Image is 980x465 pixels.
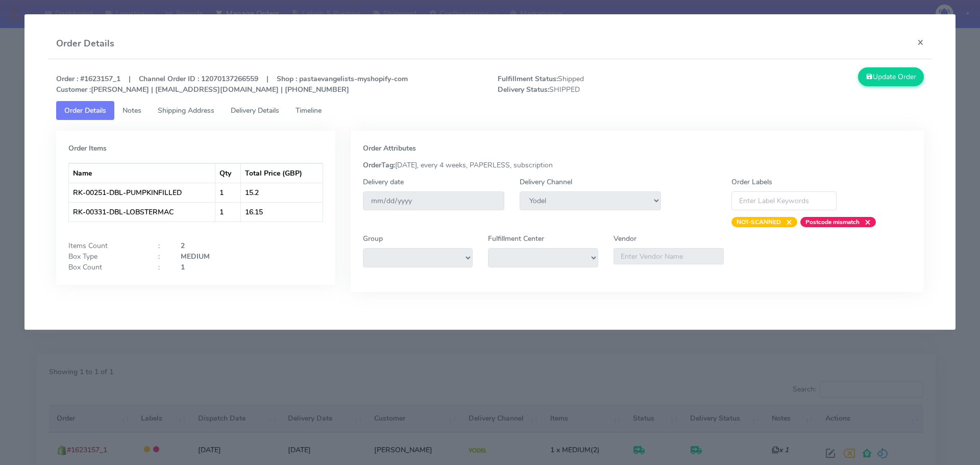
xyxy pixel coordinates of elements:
span: Delivery Details [231,106,279,115]
div: : [151,251,173,262]
strong: Order : #1623157_1 | Channel Order ID : 12070137266559 | Shop : pastaevangelists-myshopify-com [P... [56,74,408,94]
span: Order Details [64,106,106,115]
label: Group [363,233,383,244]
th: Total Price (GBP) [241,163,323,183]
strong: Fulfillment Status: [498,74,558,84]
strong: Postcode mismatch [805,218,860,226]
label: Fulfillment Center [488,233,544,244]
div: : [151,240,173,251]
span: Shipping Address [158,106,214,115]
td: 15.2 [241,183,323,202]
label: Delivery Channel [520,177,572,187]
strong: Order Attributes [363,143,416,153]
label: Order Labels [731,177,772,187]
span: × [781,217,792,227]
label: Delivery date [363,177,404,187]
div: Items Count [61,240,151,251]
strong: OrderTag: [363,160,395,170]
div: : [151,262,173,273]
span: Timeline [296,106,322,115]
td: RK-00331-DBL-LOBSTERMAC [69,202,215,222]
span: Notes [122,106,141,115]
td: 1 [215,183,241,202]
strong: 1 [181,262,185,272]
label: Vendor [614,233,636,244]
h4: Order Details [56,37,114,51]
button: Close [909,29,932,56]
div: [DATE], every 4 weeks, PAPERLESS, subscription [355,160,920,170]
td: 16.15 [241,202,323,222]
span: Shipped SHIPPED [490,74,711,95]
button: Update Order [858,67,924,86]
span: × [860,217,871,227]
strong: 2 [181,241,185,251]
div: Box Type [61,251,151,262]
input: Enter Label Keywords [731,191,837,210]
strong: Customer : [56,85,91,94]
input: Enter Vendor Name [614,248,724,264]
strong: Order Items [68,143,107,153]
strong: MEDIUM [181,252,210,261]
th: Name [69,163,215,183]
strong: NOT-SCANNED [737,218,781,226]
strong: Delivery Status: [498,85,549,94]
td: RK-00251-DBL-PUMPKINFILLED [69,183,215,202]
div: Box Count [61,262,151,273]
td: 1 [215,202,241,222]
th: Qty [215,163,241,183]
ul: Tabs [56,101,924,120]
